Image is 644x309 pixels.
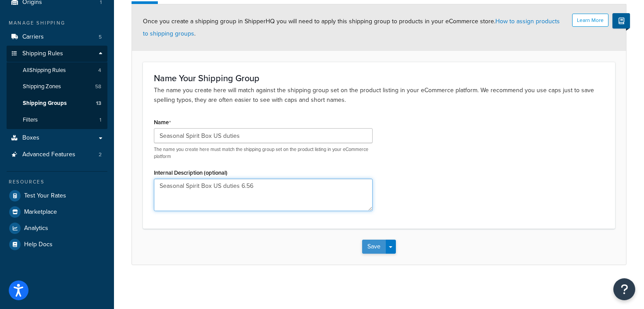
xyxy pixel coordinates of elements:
span: 13 [96,100,101,107]
label: Name [154,119,171,126]
p: The name you create here must match the shipping group set on the product listing in your eCommer... [154,146,373,160]
span: Carriers [22,33,44,41]
h3: Name Your Shipping Group [154,73,604,83]
span: Boxes [22,134,39,142]
li: Shipping Rules [7,46,107,129]
span: Help Docs [24,241,53,248]
button: Open Resource Center [613,278,635,300]
span: Test Your Rates [24,192,66,200]
span: Advanced Features [22,151,75,158]
span: 4 [98,67,101,74]
li: Shipping Zones [7,79,107,95]
li: Filters [7,112,107,128]
a: Filters1 [7,112,107,128]
span: Once you create a shipping group in ShipperHQ you will need to apply this shipping group to produ... [143,17,560,38]
a: Help Docs [7,237,107,252]
p: The name you create here will match against the shipping group set on the product listing in your... [154,86,604,105]
a: Test Your Rates [7,188,107,204]
span: Shipping Zones [23,83,61,90]
label: Internal Description (optional) [154,169,228,176]
button: Show Help Docs [612,13,630,29]
a: Shipping Groups13 [7,95,107,111]
span: 1 [100,116,101,124]
span: 2 [99,151,102,158]
span: Shipping Groups [23,100,67,107]
a: Analytics [7,220,107,236]
a: Advanced Features2 [7,147,107,163]
a: Marketplace [7,204,107,220]
button: Save [362,240,386,254]
a: Shipping Zones58 [7,79,107,95]
a: AllShipping Rules4 [7,62,107,79]
li: Carriers [7,29,107,45]
button: Learn More [572,14,608,27]
span: Analytics [24,225,48,232]
a: Carriers5 [7,29,107,45]
span: Shipping Rules [22,50,63,57]
div: Resources [7,178,107,186]
span: 5 [99,33,102,41]
span: All Shipping Rules [23,67,66,74]
div: Manage Shipping [7,19,107,27]
li: Shipping Groups [7,95,107,111]
textarea: Seasonal Spirit Box US duties 6.56 [154,179,373,211]
a: Boxes [7,130,107,146]
span: Marketplace [24,208,57,216]
span: Filters [23,116,38,124]
li: Advanced Features [7,147,107,163]
a: Shipping Rules [7,46,107,62]
span: 58 [95,83,101,90]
